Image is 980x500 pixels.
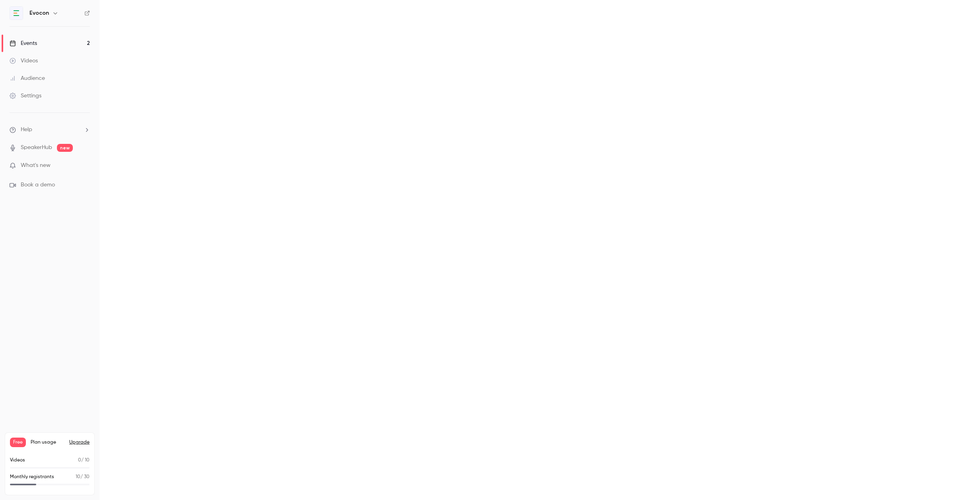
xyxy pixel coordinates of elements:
img: Evocon [10,7,23,19]
p: Monthly registrants [10,473,54,481]
a: SpeakerHub [21,143,52,152]
p: / 10 [78,457,90,464]
span: What's new [21,161,51,170]
div: Audience [10,74,45,82]
span: Free [10,438,26,447]
span: 0 [78,458,81,463]
h6: Evocon [29,9,49,17]
div: Events [10,39,37,47]
iframe: Noticeable Trigger [80,162,90,169]
span: Book a demo [21,181,55,189]
p: / 30 [76,473,90,481]
span: Help [21,126,32,134]
li: help-dropdown-opener [10,126,90,134]
span: new [57,144,73,152]
span: Plan usage [31,439,64,446]
button: Upgrade [69,439,90,446]
div: Videos [10,57,38,65]
span: 10 [76,475,80,479]
div: Settings [10,92,41,100]
p: Videos [10,457,25,464]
